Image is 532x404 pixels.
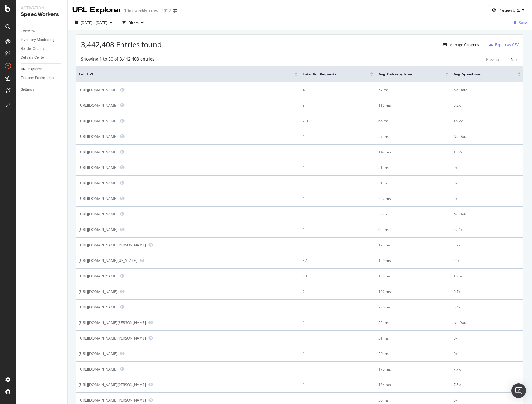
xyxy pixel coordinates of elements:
[81,39,162,49] span: 3,442,408 Entries found
[120,351,125,356] a: Preview https://www.realtor.com/news/search/?q=14065+Claridon+Park+Drive%2C+Chardon%2C+OH&size=n_...
[303,273,373,279] div: 23
[79,71,285,77] span: Full URL
[495,42,519,47] div: Export as CSV
[140,258,144,263] a: Preview https://www.realtor.com/realestateandhomes-search/Colorado-Springs_CO/overview
[120,103,125,107] a: Preview https://www.realtor.com/propertyrecord-search/95961/11th-Ave
[454,87,521,93] div: No Data
[21,11,62,18] div: SpeedWorkers
[303,196,373,201] div: 1
[303,227,373,232] div: 1
[120,88,125,92] a: Preview https://www.realtor.com/realestateandhomes-search/Dunn-County_WI/overview
[489,5,527,15] button: Preview URL
[120,274,125,278] a: Preview https://www.realtor.com/realestateandhomes-search/Lawton_OK/overview
[454,134,521,139] div: No Data
[79,118,117,124] div: [URL][DOMAIN_NAME]
[21,28,63,34] a: Overview
[454,180,521,186] div: 0x
[378,273,448,279] div: 182 ms
[303,103,373,108] div: 3
[511,18,527,27] button: Save
[79,242,146,248] div: [URL][DOMAIN_NAME][PERSON_NAME]
[378,289,448,294] div: 192 ms
[120,150,125,154] a: Preview https://www.realtor.com/propertyrecord-search/02771/Sanctuary-Ln
[81,20,107,25] span: [DATE] - [DATE]
[72,5,122,15] div: URL Explorer
[148,398,153,402] a: Preview https://www.realtor.com/news/search/?q=1007+w+phillis+nc+37262&size=n_50_n
[454,149,521,155] div: 10.7x
[378,196,448,201] div: 262 ms
[79,180,117,186] div: [URL][DOMAIN_NAME]
[487,40,519,49] button: Export as CSV
[499,8,520,13] div: Preview URL
[511,57,519,62] div: Next
[454,118,521,124] div: 18.2x
[303,71,361,77] span: Total Bot Requests
[21,37,63,43] a: Inventory Monitoring
[449,42,479,47] div: Manage Columns
[120,119,125,123] a: Preview https://www.realtor.com/research/topics/urbanicity/
[378,118,448,124] div: 66 ms
[79,258,137,263] div: [URL][DOMAIN_NAME][US_STATE]
[378,180,448,186] div: 51 ms
[21,5,62,11] div: Activation
[511,383,526,398] div: Open Intercom Messenger
[454,320,521,326] div: No Data
[454,103,521,108] div: 9.2x
[378,134,448,139] div: 57 ms
[454,367,521,372] div: 7.7x
[303,382,373,388] div: 1
[79,196,117,201] div: [URL][DOMAIN_NAME]
[79,149,117,155] div: [URL][DOMAIN_NAME]
[454,211,521,217] div: No Data
[378,398,448,403] div: 50 ms
[303,211,373,217] div: 1
[303,305,373,310] div: 1
[454,382,521,388] div: 7.5x
[173,9,177,13] div: arrow-right-arrow-left
[378,149,448,155] div: 147 ms
[148,382,153,387] a: Preview https://www.realtor.com/propertyrecord-search/22842/Jerome-Rd
[303,242,373,248] div: 3
[303,118,373,124] div: 2,017
[120,181,125,185] a: Preview https://www.realtor.com/news/search/?q=what+time+do+people+start+work+in+japan&size=n_50_n
[124,8,171,14] div: 10m_weekly_crawl_2022
[21,28,35,34] div: Overview
[378,258,448,263] div: 159 ms
[486,57,501,62] div: Previous
[454,398,521,403] div: 0x
[378,367,448,372] div: 175 ms
[454,71,509,77] span: Avg. Speed Gain
[120,134,125,138] a: Preview https://www.realtor.com/realestateandhomes-search/Burbank_Burbank_IL/overview
[378,165,448,170] div: 51 ms
[378,227,448,232] div: 65 ms
[79,165,117,170] div: [URL][DOMAIN_NAME]
[72,18,115,27] button: [DATE] - [DATE]
[79,336,146,341] div: [URL][DOMAIN_NAME][PERSON_NAME]
[79,289,117,294] div: [URL][DOMAIN_NAME]
[120,227,125,232] a: Preview https://www.realtor.com/propertyrecord-search/01109/Chapel-St
[303,149,373,155] div: 1
[21,46,44,52] div: Render Quality
[454,351,521,357] div: 0x
[454,242,521,248] div: 8.2x
[378,87,448,93] div: 57 ms
[79,273,117,279] div: [URL][DOMAIN_NAME]
[441,41,479,48] button: Manage Columns
[303,398,373,403] div: 1
[303,165,373,170] div: 1
[79,305,117,310] div: [URL][DOMAIN_NAME]
[454,305,521,310] div: 5.4x
[378,351,448,357] div: 50 ms
[454,196,521,201] div: 6x
[303,336,373,341] div: 1
[378,382,448,388] div: 184 ms
[303,134,373,139] div: 1
[21,86,63,93] a: Settings
[21,75,54,81] div: Explorer Bookmarks
[303,180,373,186] div: 1
[120,305,125,309] a: Preview https://www.realtor.com/propertyrecord-search/78832/S-Fort-St
[79,367,117,372] div: [URL][DOMAIN_NAME]
[21,66,63,72] a: URL Explorer
[378,103,448,108] div: 115 ms
[378,305,448,310] div: 236 ms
